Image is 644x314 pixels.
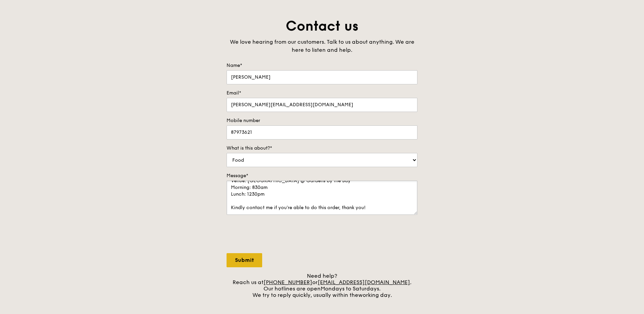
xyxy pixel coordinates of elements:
[227,253,262,267] input: Submit
[318,279,410,285] a: [EMAIL_ADDRESS][DOMAIN_NAME]
[358,292,392,298] span: working day.
[227,172,417,179] label: Message*
[227,38,417,54] div: We love hearing from our customers. Talk to us about anything. We are here to listen and help.
[227,17,417,35] h1: Contact us
[227,62,417,69] label: Name*
[321,285,380,292] span: Mondays to Saturdays.
[227,117,417,124] label: Mobile number
[227,222,329,248] iframe: reCAPTCHA
[264,279,312,285] a: [PHONE_NUMBER]
[227,90,417,96] label: Email*
[227,145,417,152] label: What is this about?*
[227,273,417,298] div: Need help? Reach us at or . Our hotlines are open We try to reply quickly, usually within the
